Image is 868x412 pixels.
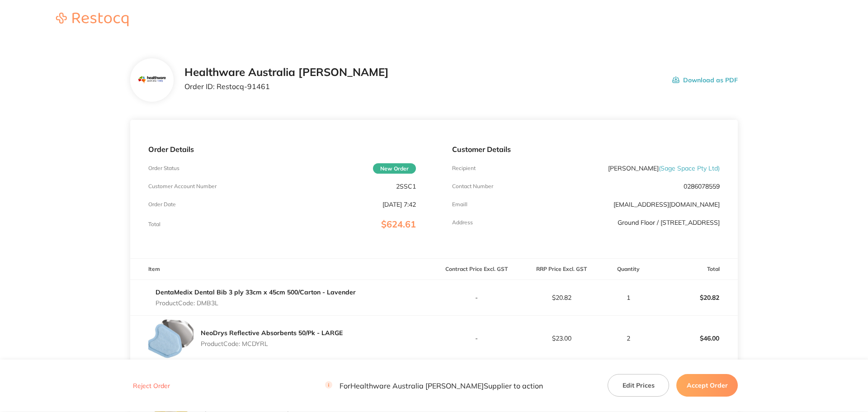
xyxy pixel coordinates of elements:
p: Product Code: MCDYRL [201,340,343,347]
p: Recipient [452,165,476,171]
p: Customer Details [452,145,720,153]
h2: Healthware Australia [PERSON_NAME] [184,66,389,79]
p: - [434,294,519,301]
p: Customer Account Number [148,183,217,189]
th: Total [653,259,738,280]
button: Download as PDF [672,66,738,94]
button: Reject Order [130,382,173,390]
p: Ground Floor / [STREET_ADDRESS] [618,219,720,226]
th: Item [130,259,434,280]
p: $20.82 [653,287,737,308]
a: DentaMedix Dental Bib 3 ply 33cm x 45cm 500/Carton - Lavender [156,288,356,296]
img: Mjc2MnhocQ [137,66,166,95]
p: For Healthware Australia [PERSON_NAME] Supplier to action [325,382,543,390]
a: Restocq logo [47,13,137,28]
p: Total [148,221,160,227]
p: Order Status [148,165,179,171]
th: Quantity [604,259,653,280]
button: Accept Order [676,374,738,397]
p: 2 [604,335,652,342]
p: Emaill [452,201,467,208]
th: RRP Price Excl. GST [519,259,604,280]
p: 0286078559 [684,183,720,190]
p: Product Code: DMB3L [156,299,356,307]
th: Contract Price Excl. GST [434,259,519,280]
p: Address [452,219,473,226]
span: New Order [373,163,416,174]
a: [EMAIL_ADDRESS][DOMAIN_NAME] [613,200,720,208]
p: Order ID: Restocq- 91461 [184,82,389,90]
p: $20.82 [519,294,604,301]
img: cXdtZm1tcg [148,316,193,361]
p: $23.00 [519,335,604,342]
p: Contact Number [452,183,493,189]
p: $46.00 [653,327,737,349]
button: Edit Prices [608,374,669,397]
span: $624.61 [381,218,416,230]
p: [DATE] 7:42 [382,201,416,208]
a: NeoDrys Reflective Absorbents 50/Pk - LARGE [201,329,343,337]
p: - [434,335,519,342]
img: Restocq logo [47,13,137,26]
p: 2SSC1 [396,183,416,190]
p: Order Details [148,145,416,153]
p: [PERSON_NAME] [608,165,720,172]
span: ( Sage Space Pty Ltd ) [659,164,720,172]
p: Order Date [148,201,176,208]
p: 1 [604,294,652,301]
